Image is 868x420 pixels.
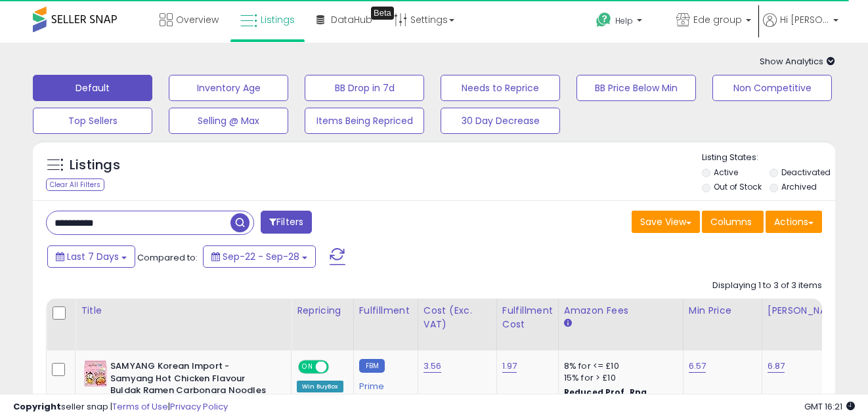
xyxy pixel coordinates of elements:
div: Clear All Filters [46,178,104,191]
p: Listing States: [702,152,835,164]
span: Ede group [693,13,742,26]
strong: Copyright [13,400,61,413]
button: Non Competitive [712,75,832,101]
a: 6.87 [768,360,785,373]
img: 51FlFL5Hy8L._SL40_.jpg [84,360,107,387]
button: Filters [261,211,312,234]
span: Compared to: [137,251,198,264]
b: SAMYANG Korean Import - Samyang Hot Chicken Flavour Buldak Ramen Carbonara Noodles - Pack of 5 [110,360,270,412]
div: Fulfillment Cost [502,304,553,331]
div: 15% for > £10 [564,372,673,384]
div: Amazon Fees [564,304,678,318]
button: Top Sellers [33,108,152,134]
span: Sep-22 - Sep-28 [223,250,299,263]
button: Inventory Age [169,75,288,101]
button: Items Being Repriced [305,108,424,134]
label: Deactivated [781,167,831,178]
span: ON [299,362,316,373]
div: 8% for <= £10 [564,360,673,372]
button: Columns [702,211,764,233]
button: Needs to Reprice [441,75,560,101]
div: Win BuyBox [297,381,343,392]
div: Min Price [689,304,756,318]
span: DataHub [331,13,372,26]
button: Selling @ Max [169,108,288,134]
div: seller snap | | [13,401,228,413]
button: Default [33,75,152,101]
a: 1.97 [502,360,517,373]
h5: Listings [70,156,120,175]
a: Terms of Use [112,400,168,413]
i: Get Help [596,12,612,28]
button: BB Drop in 7d [305,75,424,101]
span: Listings [261,13,295,26]
span: Hi [PERSON_NAME] [780,13,829,26]
button: Save View [632,211,700,233]
button: Sep-22 - Sep-28 [203,245,316,268]
a: Privacy Policy [170,400,228,413]
span: Overview [176,13,219,26]
div: Displaying 1 to 3 of 3 items [712,280,822,292]
div: Fulfillment [359,304,412,318]
span: Columns [710,215,752,228]
button: BB Price Below Min [576,75,696,101]
span: Show Analytics [760,55,835,68]
span: 2025-10-6 16:21 GMT [804,400,855,413]
div: Prime [359,376,408,392]
small: Amazon Fees. [564,318,572,329]
button: Actions [766,211,822,233]
label: Active [714,167,738,178]
span: OFF [327,362,348,373]
span: Help [615,15,633,26]
label: Archived [781,181,817,192]
button: 30 Day Decrease [441,108,560,134]
small: FBM [359,359,385,373]
a: 6.57 [689,360,706,373]
a: 3.56 [423,360,442,373]
a: Hi [PERSON_NAME] [763,13,838,43]
div: Repricing [297,304,348,318]
label: Out of Stock [714,181,762,192]
div: Cost (Exc. VAT) [423,304,491,331]
button: Last 7 Days [47,245,135,268]
div: Tooltip anchor [371,7,394,20]
span: Last 7 Days [67,250,119,263]
div: [PERSON_NAME] [768,304,846,318]
div: Title [81,304,286,318]
a: Help [586,2,664,43]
